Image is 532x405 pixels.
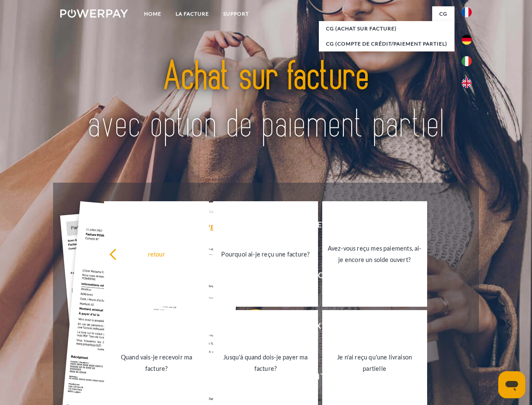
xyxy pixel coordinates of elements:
div: Quand vais-je recevoir ma facture? [109,351,204,374]
img: logo-powerpay-white.svg [60,9,128,18]
img: it [462,56,472,66]
img: title-powerpay_fr.svg [80,40,452,162]
a: LA FACTURE [168,6,216,22]
div: Jusqu'à quand dois-je payer ma facture? [218,351,313,374]
div: Je n'ai reçu qu'une livraison partielle [327,351,422,374]
div: Pourquoi ai-je reçu une facture? [218,248,313,259]
a: CG (Compte de crédit/paiement partiel) [319,36,454,51]
a: Home [137,6,168,22]
div: Avez-vous reçu mes paiements, ai-je encore un solde ouvert? [327,243,422,265]
div: retour [109,248,204,259]
iframe: Bouton de lancement de la fenêtre de messagerie [498,371,525,398]
img: en [462,78,472,88]
img: fr [462,7,472,17]
a: CG [432,6,454,22]
a: Avez-vous reçu mes paiements, ai-je encore un solde ouvert? [322,201,427,307]
a: Support [216,6,256,22]
a: CG (achat sur facture) [319,21,454,36]
img: de [462,35,472,45]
